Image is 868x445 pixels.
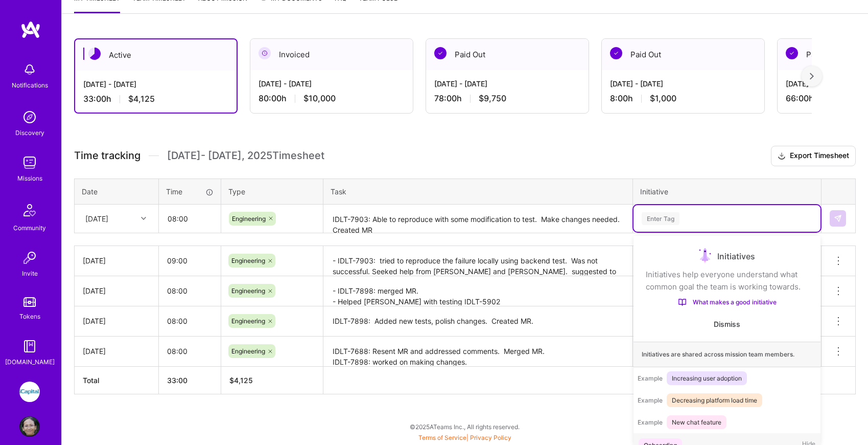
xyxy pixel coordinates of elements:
textarea: IDLT-7688: Resent MR and addressed comments. Merged MR. IDLT-7898: worked on making changes. [324,338,631,366]
div: 78:00 h [434,93,580,104]
a: User Avatar [17,416,42,437]
span: | [418,434,511,441]
span: Engineering [232,215,266,222]
th: Total [75,366,159,394]
div: [DOMAIN_NAME] [5,357,55,367]
input: HH:MM [159,277,221,304]
div: Missions [17,173,42,184]
div: [DATE] [83,316,150,326]
img: Active [88,48,101,60]
a: Privacy Policy [470,434,511,441]
textarea: IDLT-7898: Added new tests, polish changes. Created MR. [324,307,631,336]
div: [DATE] [83,346,150,357]
th: 33:00 [159,366,221,394]
span: $1,000 [650,93,676,104]
span: Example [638,374,663,382]
span: Example [638,396,663,404]
span: $9,750 [479,93,506,104]
img: Paid Out [610,47,622,59]
div: Invoiced [250,39,413,70]
div: Time [166,186,214,197]
img: Invite [19,248,40,268]
div: [DATE] - [DATE] [434,78,580,89]
div: 8:00 h [610,93,756,104]
img: guide book [19,336,40,357]
i: icon Download [778,151,786,162]
img: Paid Out [786,47,798,59]
span: [DATE] - [DATE] , 2025 Timesheet [167,149,324,162]
img: logo [20,20,41,39]
img: bell [19,59,40,80]
textarea: IDLT-7903: Able to reproduce with some modification to test. Make changes needed. Created MR [324,206,631,233]
a: What makes a good initiative [646,297,808,307]
textarea: - IDLT-7898: merged MR. - Helped [PERSON_NAME] with testing IDLT-5902 - IDLT-7930: started lookin... [324,277,631,305]
div: Initiatives help everyone understand what common goal the team is working towards. [646,269,808,293]
a: iCapital: Build and maintain RESTful API [17,382,42,402]
img: User Avatar [19,416,40,437]
input: HH:MM [159,205,220,232]
div: Community [13,222,46,233]
img: tokens [24,297,36,307]
div: [DATE] [85,213,108,224]
div: Paid Out [426,39,589,70]
span: Engineering [231,287,265,295]
span: Increasing user adoption [667,371,747,385]
img: right [810,73,814,80]
div: © 2025 ATeams Inc., All rights reserved. [61,414,868,439]
div: [DATE] [83,255,150,266]
input: HH:MM [159,247,221,274]
span: Engineering [231,347,265,355]
div: 33:00 h [83,94,228,104]
img: discovery [19,107,40,127]
div: [DATE] - [DATE] [610,78,756,89]
button: Dismiss [714,319,740,329]
span: $10,000 [303,93,336,104]
textarea: - IDLT-7903: tried to reproduce the failure locally using backend test. Was not successful. Seeke... [324,247,631,275]
div: [DATE] - [DATE] [259,78,405,89]
input: HH:MM [159,307,221,335]
img: What makes a good initiative [678,298,687,306]
div: 80:00 h [259,93,405,104]
div: Active [75,39,237,71]
div: Initiatives are shared across mission team members. [634,342,820,367]
div: Tokens [19,311,40,322]
input: HH:MM [159,338,221,365]
img: teamwork [19,152,40,173]
span: Decreasing platform load time [667,393,762,407]
img: Community [17,198,42,222]
img: Submit [834,214,842,222]
img: Paid Out [434,47,447,59]
div: Notifications [12,80,48,91]
span: Engineering [231,257,265,264]
img: iCapital: Build and maintain RESTful API [19,382,40,402]
div: Initiatives [646,248,808,264]
div: [DATE] [83,285,150,296]
th: Type [221,179,323,204]
div: Discovery [15,127,44,138]
img: Invoiced [259,47,271,59]
span: $4,125 [128,94,155,104]
span: New chat feature [667,415,726,429]
button: Export Timesheet [771,146,856,166]
span: Example [638,418,663,426]
div: Invite [22,268,38,279]
th: Date [75,179,159,204]
img: Initiatives [699,248,711,264]
div: Initiative [640,186,814,197]
div: [DATE] - [DATE] [83,79,228,90]
i: icon Chevron [141,216,146,221]
span: Time tracking [74,149,140,162]
div: Paid Out [602,39,764,70]
span: Engineering [231,317,265,325]
div: Enter Tag [642,211,679,227]
a: Terms of Service [418,434,466,441]
th: Task [323,179,633,204]
span: $ 4,125 [229,376,253,385]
